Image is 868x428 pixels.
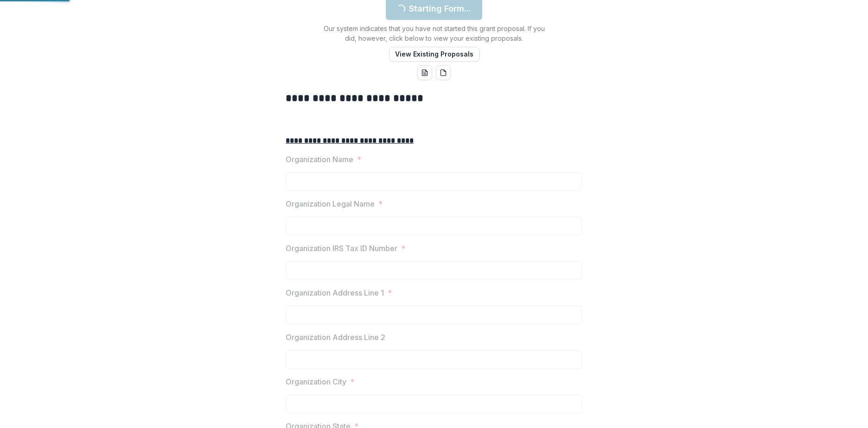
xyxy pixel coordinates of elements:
p: Organization City [286,376,346,387]
button: pdf-download [436,65,451,80]
p: Our system indicates that you have not started this grant proposal. If you did, however, click be... [318,24,550,43]
p: Organization Legal Name [286,198,375,209]
p: Organization Address Line 2 [286,332,385,343]
p: Organization Name [286,154,353,165]
button: word-download [417,65,432,80]
p: Organization Address Line 1 [286,287,384,298]
p: Organization IRS Tax ID Number [286,243,397,254]
button: View Existing Proposals [389,47,479,62]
